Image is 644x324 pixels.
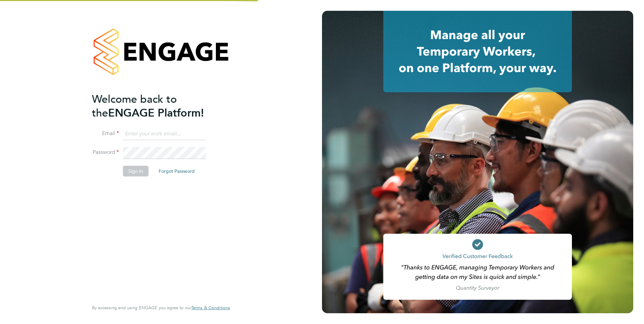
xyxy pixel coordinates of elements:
span: Welcome back to the [92,93,177,120]
input: Enter your work email... [123,128,206,140]
button: Sign In [123,166,149,176]
h2: ENGAGE Platform! [92,92,223,120]
label: Password [92,149,119,156]
span: Terms & Conditions [191,305,230,311]
span: By accessing and using ENGAGE you agree to our [92,305,230,311]
label: Email [92,130,119,137]
a: Terms & Conditions [191,305,230,311]
button: Forgot Password [153,166,200,176]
